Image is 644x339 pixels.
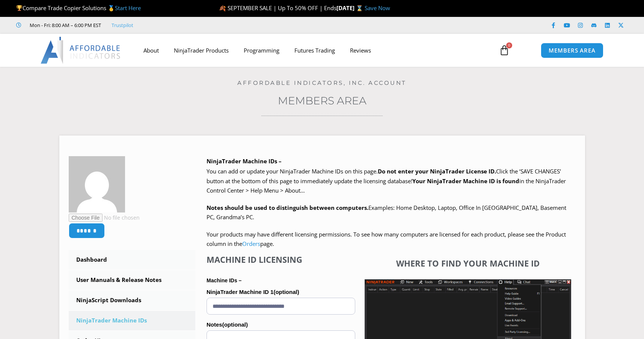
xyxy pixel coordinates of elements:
strong: Machine IDs – [207,277,241,283]
span: Your products may have different licensing permissions. To see how many computers are licensed fo... [207,231,566,248]
a: Programming [236,42,287,59]
a: Trustpilot [112,21,133,30]
h4: Where to find your Machine ID [365,258,571,268]
a: Save Now [365,4,390,12]
b: NinjaTrader Machine IDs – [207,157,282,165]
a: 0 [488,39,521,61]
span: Compare Trade Copier Solutions 🥇 [16,4,141,12]
h4: Machine ID Licensing [207,255,355,264]
strong: Notes should be used to distinguish between computers. [207,204,368,211]
a: About [136,42,166,59]
img: 🏆 [17,5,22,11]
a: Orders [242,240,260,247]
strong: [DATE] ⌛ [336,4,365,12]
a: NinjaScript Downloads [69,291,196,310]
img: LogoAI | Affordable Indicators – NinjaTrader [41,37,121,64]
span: 0 [506,42,512,48]
a: Reviews [342,42,379,59]
label: NinjaTrader Machine ID 1 [207,286,355,298]
a: MEMBERS AREA [541,43,603,58]
b: Do not enter your NinjaTrader License ID. [378,167,496,175]
strong: Your NinjaTrader Machine ID is found [412,177,519,185]
a: NinjaTrader Products [166,42,236,59]
span: Examples: Home Desktop, Laptop, Office In [GEOGRAPHIC_DATA], Basement PC, Grandma’s PC. [207,204,566,221]
a: User Manuals & Release Notes [69,270,196,290]
a: Affordable Indicators, Inc. Account [237,79,407,86]
span: Click the ‘SAVE CHANGES’ button at the bottom of this page to immediately update the licensing da... [207,167,566,194]
a: NinjaTrader Machine IDs [69,311,196,330]
span: MEMBERS AREA [549,48,596,53]
img: 60928205967ae52e4d0b4da5482b33957c18862b54fd76af2cf3aaba4fa72147 [69,156,125,212]
a: Start Here [115,4,141,12]
span: 🍂 SEPTEMBER SALE | Up To 50% OFF | Ends [219,4,336,12]
nav: Menu [136,42,490,59]
span: (optional) [222,321,248,328]
span: Mon - Fri: 8:00 AM – 6:00 PM EST [28,21,101,30]
label: Notes [207,319,355,330]
a: Members Area [278,94,366,107]
a: Futures Trading [287,42,342,59]
a: Dashboard [69,250,196,270]
span: You can add or update your NinjaTrader Machine IDs on this page. [207,167,378,175]
span: (optional) [273,289,299,295]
